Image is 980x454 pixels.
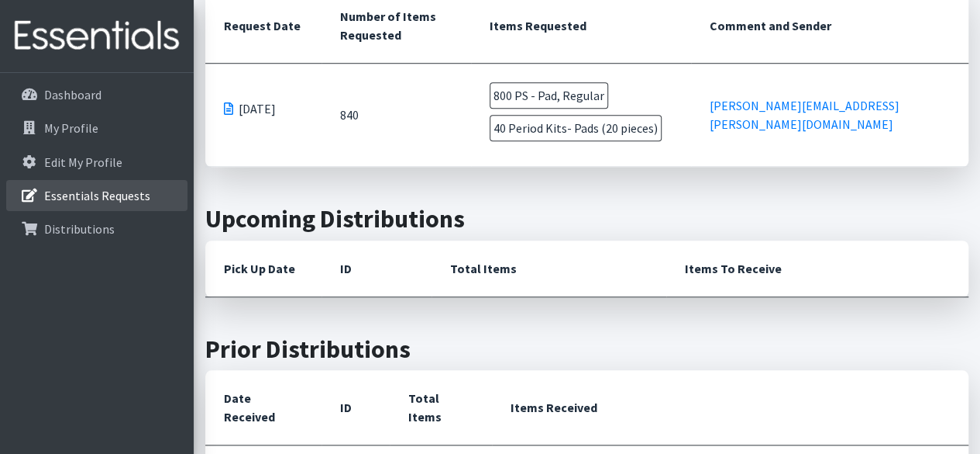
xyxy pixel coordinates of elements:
th: Items To Receive [666,241,968,297]
p: Edit My Profile [44,154,122,170]
p: Distributions [44,221,115,237]
p: My Profile [44,120,98,136]
th: Date Received [205,370,322,445]
th: Items Received [492,370,968,445]
a: Edit My Profile [6,147,187,178]
span: [DATE] [239,99,276,118]
a: [PERSON_NAME][EMAIL_ADDRESS][PERSON_NAME][DOMAIN_NAME] [710,98,899,132]
th: Total Items [432,241,665,297]
a: Dashboard [6,79,187,110]
th: Pick Up Date [205,241,322,297]
span: 800 PS - Pad, Regular [490,82,608,109]
a: Essentials Requests [6,180,187,211]
th: Total Items [390,370,492,445]
h2: Prior Distributions [205,334,968,364]
span: 40 Period Kits- Pads (20 pieces) [490,115,662,141]
td: 840 [322,64,471,167]
h2: Upcoming Distributions [205,204,968,234]
p: Essentials Requests [44,188,150,203]
img: HumanEssentials [6,10,187,62]
p: Dashboard [44,87,101,102]
a: My Profile [6,113,187,144]
th: ID [322,241,432,297]
th: ID [322,370,390,445]
a: Distributions [6,213,187,244]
